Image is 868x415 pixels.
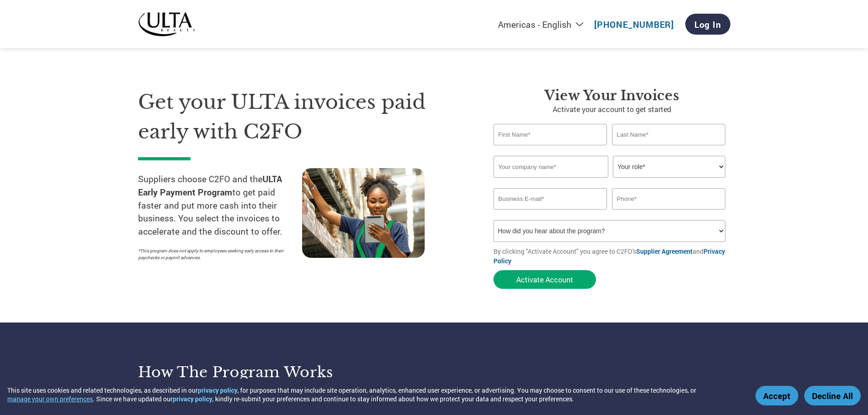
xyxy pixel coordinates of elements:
a: privacy policy [198,386,237,395]
input: First Name* [493,124,607,145]
p: Suppliers choose C2FO and the to get paid faster and put more cash into their business. You selec... [138,173,302,238]
strong: ULTA Early Payment Program [138,173,282,198]
h3: View Your Invoices [493,87,730,104]
h3: How the program works [138,363,423,381]
select: Title/Role [613,156,725,178]
p: By clicking "Activate Account" you agree to C2FO's and [493,246,730,266]
div: Invalid last name or last name is too long [612,146,726,152]
input: Your company name* [493,156,608,178]
a: privacy policy [173,395,212,403]
p: Activate your account to get started [493,104,730,115]
input: Last Name* [612,124,726,145]
button: Activate Account [493,270,596,289]
div: Inavlid Phone Number [612,210,726,216]
div: Inavlid Email Address [493,210,607,216]
input: Invalid Email format [493,188,607,210]
div: This site uses cookies and related technologies, as described in our , for purposes that may incl... [7,386,742,403]
h1: Get your ULTA invoices paid early with C2FO [138,87,466,146]
button: Accept [755,386,798,405]
a: [PHONE_NUMBER] [594,19,674,30]
input: Phone* [612,188,726,210]
button: Decline All [804,386,861,405]
img: supply chain worker [302,168,425,258]
a: Privacy Policy [493,247,725,265]
img: ULTA [138,12,195,37]
button: manage your own preferences [7,395,93,403]
div: Invalid first name or first name is too long [493,146,607,152]
p: *This program does not apply to employees seeking early access to their paychecks or payroll adva... [138,247,293,261]
a: Supplier Agreement [636,247,693,256]
div: Invalid company name or company name is too long [493,179,726,184]
a: Log In [685,14,730,35]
